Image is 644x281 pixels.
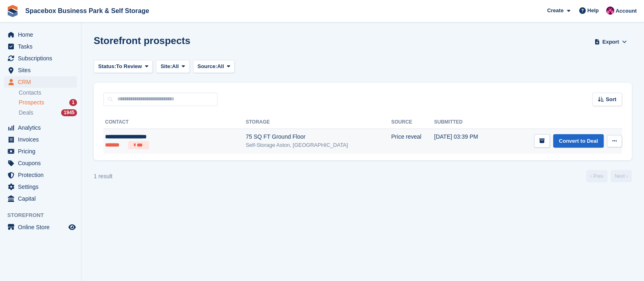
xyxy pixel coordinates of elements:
[18,146,67,157] span: Pricing
[246,133,391,141] div: 75 SQ FT Ground Floor
[7,5,19,17] img: stora-icon-8386f47178a22dfd0bd8f6a31ec36ba5ce8667c1dd55bd0f319d3a0aa187defe.svg
[4,221,77,233] a: menu
[22,4,152,18] a: Spacebox Business Park & Self Storage
[69,99,77,106] div: 1
[4,53,77,64] a: menu
[611,170,632,182] a: Next
[4,157,77,169] a: menu
[18,122,67,133] span: Analytics
[198,62,217,71] span: Source:
[18,64,67,76] span: Sites
[61,109,77,116] div: 1945
[4,169,77,181] a: menu
[193,60,235,73] button: Source: All
[19,99,44,106] span: Prospects
[587,7,599,15] span: Help
[116,62,142,71] span: To Review
[4,193,77,204] a: menu
[19,109,33,117] span: Deals
[18,76,67,88] span: CRM
[4,146,77,157] a: menu
[4,134,77,145] a: menu
[18,157,67,169] span: Coupons
[602,38,619,46] span: Export
[246,141,391,149] div: Self-Storage Aston, [GEOGRAPHIC_DATA]
[18,181,67,192] span: Settings
[391,116,434,129] th: Source
[547,7,563,15] span: Create
[246,116,391,129] th: Storage
[18,193,67,204] span: Capital
[156,60,190,73] button: Site: All
[19,98,77,107] a: Prospects 1
[434,128,497,154] td: [DATE] 03:39 PM
[586,170,607,182] a: Previous
[18,29,67,40] span: Home
[606,95,616,104] span: Sort
[593,35,629,49] button: Export
[4,76,77,88] a: menu
[585,170,633,182] nav: Page
[4,29,77,40] a: menu
[4,64,77,76] a: menu
[172,62,179,71] span: All
[4,41,77,52] a: menu
[98,62,116,71] span: Status:
[18,221,67,233] span: Online Store
[103,116,246,129] th: Contact
[4,122,77,133] a: menu
[553,134,604,148] a: Convert to Deal
[18,134,67,145] span: Invoices
[18,53,67,64] span: Subscriptions
[615,7,637,15] span: Account
[391,128,434,154] td: Price reveal
[18,41,67,52] span: Tasks
[606,7,614,15] img: Avishka Chauhan
[7,211,81,219] span: Storefront
[4,181,77,192] a: menu
[94,172,112,181] div: 1 result
[94,35,190,46] h1: Storefront prospects
[19,108,77,117] a: Deals 1945
[160,62,172,71] span: Site:
[434,116,497,129] th: Submitted
[217,62,224,71] span: All
[19,89,77,97] a: Contacts
[94,60,153,73] button: Status: To Review
[18,169,67,181] span: Protection
[67,222,77,232] a: Preview store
